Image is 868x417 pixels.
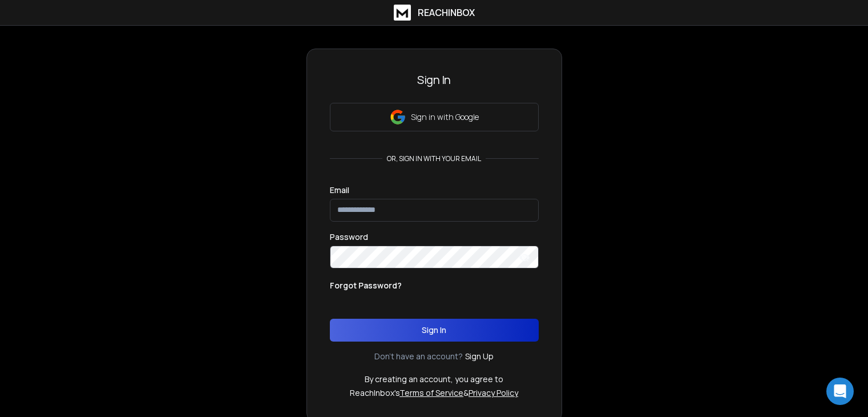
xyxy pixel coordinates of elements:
[469,387,518,398] a: Privacy Policy
[330,186,349,194] label: Email
[350,387,518,399] p: ReachInbox's &
[330,319,539,342] button: Sign In
[374,351,463,362] p: Don't have an account?
[330,233,368,241] label: Password
[330,103,539,131] button: Sign in with Google
[394,5,475,21] a: ReachInbox
[411,111,479,123] p: Sign in with Google
[330,280,402,291] p: Forgot Password?
[394,5,411,21] img: logo
[365,374,503,385] p: By creating an account, you agree to
[826,378,854,405] div: Open Intercom Messenger
[399,387,463,398] a: Terms of Service
[418,6,475,19] h1: ReachInbox
[465,351,494,362] a: Sign Up
[382,154,486,163] p: or, sign in with your email
[330,72,539,88] h3: Sign In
